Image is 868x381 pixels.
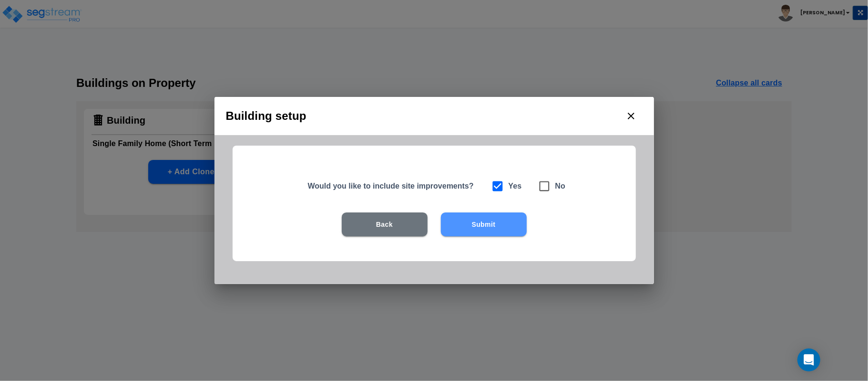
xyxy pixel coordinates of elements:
button: Back [342,212,428,236]
div: Open Intercom Messenger [797,349,820,371]
h6: No [555,180,566,193]
h2: Building setup [214,97,654,135]
h6: Yes [509,180,522,193]
button: Submit [441,212,527,236]
h5: Would you like to include site improvements? [308,181,479,191]
button: close [620,105,643,127]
